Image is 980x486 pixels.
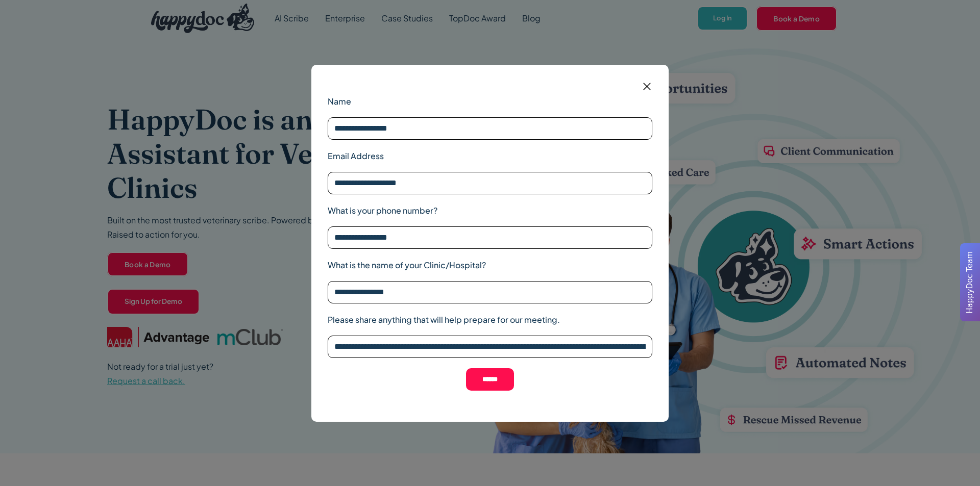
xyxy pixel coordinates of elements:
label: Name [328,95,652,108]
label: What is your phone number? [328,204,652,217]
form: Email form 2 [328,81,652,405]
label: Email Address [328,150,652,162]
label: Please share anything that will help prepare for our meeting. [328,314,652,326]
label: What is the name of your Clinic/Hospital? [328,259,652,271]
